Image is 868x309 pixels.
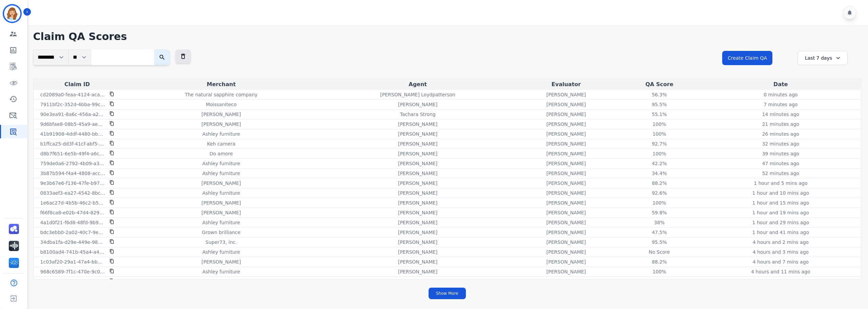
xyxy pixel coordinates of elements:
button: Show More [429,288,466,299]
p: 759de0a6-2792-4b09-a37a-ebdbda6e79ad [40,160,105,167]
p: 4 hours and 11 mins ago [751,268,810,275]
p: [PERSON_NAME] [547,160,586,167]
p: 90e3ea91-8a6c-456a-a202-7abc2a9afb7a [40,111,105,118]
p: 1e6ac27d-4b5b-46c2-b55c-363008e47be6 [40,199,105,206]
div: No Score [644,249,675,255]
p: 39 minutes ago [762,150,799,157]
p: [PERSON_NAME] [547,91,586,98]
p: Ashley furniture [202,278,240,285]
p: 34dba1fa-d29e-449e-9819-6f5f48962df0 [40,239,105,246]
p: [PERSON_NAME] Loydpatterson [380,91,455,98]
p: [PERSON_NAME] [201,111,241,118]
p: [PERSON_NAME] [201,180,241,187]
div: 100 % [644,150,675,157]
p: 4a1d0f21-f6d8-48fd-9b9b-2c6a3d7339d9 [40,219,105,226]
p: [PERSON_NAME] [547,219,586,226]
p: Super73, inc. [205,239,237,246]
div: 56.3 % [644,91,675,98]
p: 1 hour and 19 mins ago [752,209,809,216]
div: Agent [323,80,513,89]
div: 55.1 % [644,111,675,118]
p: 41b91908-4ddf-4480-bba2-dd351272857c [40,131,105,137]
p: [PERSON_NAME] [547,249,586,255]
p: 1 hour and 5 mins ago [754,180,807,187]
p: The natural sapphire company [185,91,257,98]
p: 1 hour and 29 mins ago [752,219,809,226]
p: [PERSON_NAME] [547,258,586,265]
p: 4 hours and 7 mins ago [753,258,809,265]
p: bdc3ebb0-2a02-40c7-9ee5-05bb7f91c1fd [40,229,105,236]
div: Merchant [122,80,320,89]
p: [PERSON_NAME] [547,140,586,147]
p: [PERSON_NAME] [398,140,437,147]
div: QA Score [619,80,699,89]
p: [PERSON_NAME] [398,160,437,167]
p: 1c03af20-29a1-47a4-bb47-96bd3fe17de2 [40,258,105,265]
p: [PERSON_NAME] [547,190,586,196]
p: 21 minutes ago [762,121,799,128]
div: 92.7 % [644,140,675,147]
p: 0 minutes ago [764,91,798,98]
p: [PERSON_NAME] [547,121,586,128]
p: 7911bf2c-352d-4bba-99c1-7a6e01515ac2 [40,101,105,108]
p: [PERSON_NAME] [547,180,586,187]
p: 0833aef3-ea27-4542-8bc3-605460459acf [40,190,105,196]
p: [PERSON_NAME] [547,268,586,275]
div: 88.2 % [644,180,675,187]
p: [PERSON_NAME] [398,190,437,196]
p: 14 minutes ago [762,111,799,118]
p: 4 hours and 2 mins ago [753,239,809,246]
p: [PERSON_NAME] [547,111,586,118]
div: 100 % [644,199,675,206]
p: [PERSON_NAME] [547,150,586,157]
div: Evaluator [515,80,617,89]
div: 59.8 % [644,209,675,216]
p: [PERSON_NAME] [398,101,437,108]
p: [PERSON_NAME] [547,199,586,206]
p: 52 minutes ago [762,170,799,177]
p: [PERSON_NAME] [547,101,586,108]
p: 4cebf630-c028-4126-ba98-80d9b5596755 [40,278,105,285]
p: f66f8ca8-e02b-47d4-829d-3b4fa682a57f [40,209,105,216]
p: 32 minutes ago [762,140,799,147]
p: [PERSON_NAME] [398,278,437,285]
div: 88.2 % [644,258,675,265]
div: 100 % [644,121,675,128]
p: [PERSON_NAME] [201,209,241,216]
p: d8b7f651-6e5b-49f4-a6cb-7ccb2d19728f [40,150,105,157]
p: [PERSON_NAME] [398,150,437,157]
p: Do amore [210,150,233,157]
p: cd2089a0-feaa-4124-aca7-0a6745638ee3 [40,91,105,98]
div: 92.6 % [644,190,675,196]
p: [PERSON_NAME] [547,278,586,285]
p: 47 minutes ago [762,160,799,167]
div: 34.4 % [644,170,675,177]
div: Claim ID [35,80,120,89]
p: [PERSON_NAME] [398,229,437,236]
p: 4 hours and 13 mins ago [751,278,810,285]
p: [PERSON_NAME] [398,199,437,206]
p: Ashley furniture [202,219,240,226]
p: [PERSON_NAME] [398,209,437,216]
p: [PERSON_NAME] [547,239,586,246]
p: [PERSON_NAME] [201,199,241,206]
p: [PERSON_NAME] [398,268,437,275]
p: 1 hour and 10 mins ago [752,190,809,196]
p: Ashley furniture [202,268,240,275]
div: 47.5 % [644,229,675,236]
div: 42.2 % [644,160,675,167]
p: [PERSON_NAME] [398,131,437,137]
p: Tachara Strong [400,111,436,118]
p: 9e3b67e6-f136-47fe-b97c-b16a51ccb1bf [40,180,105,187]
p: [PERSON_NAME] [547,209,586,216]
p: [PERSON_NAME] [547,131,586,137]
p: 1 hour and 41 mins ago [752,229,809,236]
p: [PERSON_NAME] [398,180,437,187]
p: 26 minutes ago [762,131,799,137]
div: 100 % [644,268,675,275]
p: Keh camera [207,140,235,147]
img: Bordered avatar [4,5,20,22]
p: [PERSON_NAME] [398,219,437,226]
p: [PERSON_NAME] [547,229,586,236]
div: Last 7 days [797,51,848,65]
